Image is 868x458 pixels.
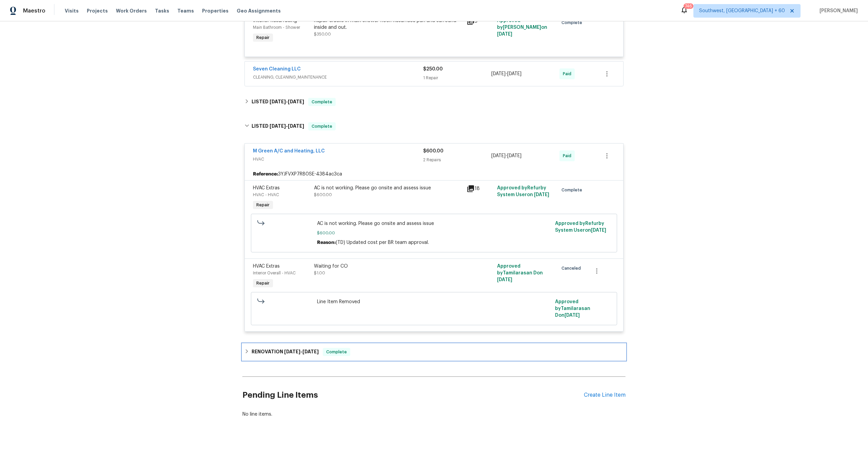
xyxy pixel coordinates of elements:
span: Paid [563,152,574,159]
span: [DATE] [284,349,300,354]
span: HVAC Extras [253,186,280,190]
span: Properties [202,7,229,14]
div: Repair cracks in main shower floor. Resurface pan and surround inside and out. [314,17,462,31]
h6: LISTED [252,98,304,106]
div: 3 [467,17,493,25]
div: 3YJFVXP7R80SE-4384ac3ca [245,168,623,180]
span: - [491,70,521,77]
span: Canceled [561,265,584,272]
span: AC is not working. Please go onsite and assess issue [317,220,551,227]
span: Approved by [PERSON_NAME] on [497,18,547,37]
span: $600.00 [314,193,332,197]
span: Work Orders [116,7,147,14]
span: $250.00 [423,67,443,71]
span: Visits [65,7,79,14]
span: Reason: [317,240,336,245]
a: Seven Cleaning LLC [253,67,301,71]
span: - [270,124,304,128]
span: Complete [323,349,350,355]
div: 2 Repairs [423,157,491,163]
span: [DATE] [491,71,506,76]
h2: Pending Line Items [242,379,584,411]
div: 18 [467,185,493,193]
span: [DATE] [302,349,319,354]
div: AC is not working. Please go onsite and assess issue [314,185,462,191]
span: (TD) Updated cost per BR team approval. [336,240,429,245]
span: Complete [309,123,335,130]
span: Teams [177,7,194,14]
span: Complete [561,187,585,193]
span: [DATE] [491,153,506,158]
span: [DATE] [288,124,304,128]
span: [DATE] [497,32,512,37]
span: Tasks [155,8,169,13]
div: No line items. [242,411,626,418]
span: [DATE] [270,99,286,104]
span: Main Bathroom - Shower [253,25,300,29]
span: [DATE] [497,277,512,282]
span: Southwest, [GEOGRAPHIC_DATA] + 60 [699,7,785,14]
span: $1.00 [314,271,325,275]
div: 1 Repair [423,75,491,81]
span: [DATE] [507,71,521,76]
span: $600.00 [423,149,443,153]
span: [DATE] [591,228,606,233]
span: Interior Overall - HVAC [253,271,296,275]
div: LISTED [DATE]-[DATE]Complete [242,94,626,110]
span: Repair [254,202,272,208]
span: CLEANING, CLEANING_MAINTENANCE [253,74,423,81]
span: [DATE] [507,153,521,158]
div: Waiting for CO [314,263,462,270]
h6: LISTED [252,122,304,130]
span: HVAC - HVAC [253,193,279,197]
div: 746 [685,3,692,9]
span: [DATE] [270,124,286,128]
div: RENOVATION [DATE]-[DATE]Complete [242,344,626,360]
span: Complete [561,19,585,26]
span: Projects [87,7,108,14]
span: Line Item Removed [317,298,551,305]
span: Geo Assignments [237,7,281,14]
b: Reference: [253,171,278,178]
div: LISTED [DATE]-[DATE]Complete [242,116,626,137]
span: Maestro [23,7,45,14]
span: - [284,349,319,354]
span: - [270,99,304,104]
span: Complete [309,99,335,105]
span: $600.00 [317,230,551,236]
span: HVAC [253,156,423,163]
h6: RENOVATION [252,348,319,356]
span: Approved by Refurby System User on [555,221,606,233]
span: Approved by Refurby System User on [497,186,549,197]
span: - [491,152,521,159]
span: Repair [254,280,272,287]
div: Create Line Item [584,392,626,398]
span: [PERSON_NAME] [817,7,858,14]
a: M Green A/C and Heating, LLC [253,149,325,153]
span: Approved by Tamilarasan D on [497,264,543,282]
span: HVAC Extras [253,264,280,269]
span: Approved by Tamilarasan D on [555,299,590,318]
span: [DATE] [534,192,549,197]
span: Paid [563,70,574,77]
span: $350.00 [314,32,331,36]
span: [DATE] [565,313,580,318]
span: [DATE] [288,99,304,104]
span: Repair [254,34,272,41]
